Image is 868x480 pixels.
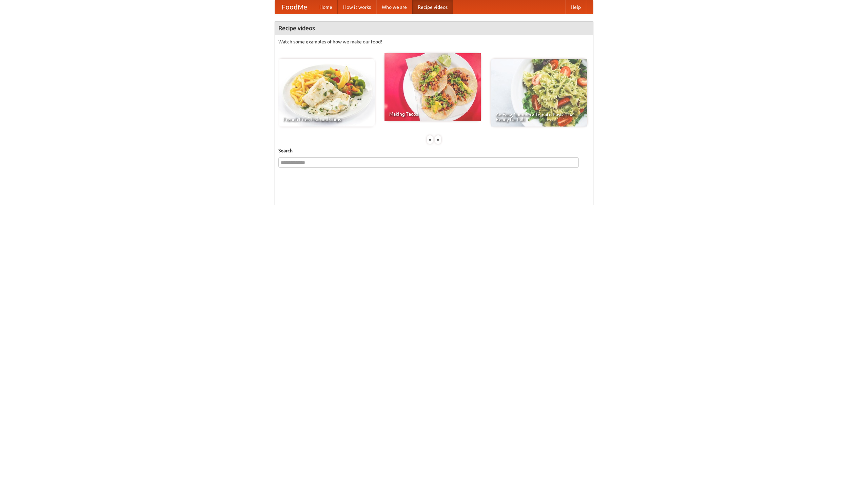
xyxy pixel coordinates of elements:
[314,0,338,14] a: Home
[496,112,583,122] span: An Easy, Summery Tomato Pasta That's Ready for Fall
[384,53,481,121] a: Making Tacos
[389,112,476,116] span: Making Tacos
[278,59,375,127] a: French Fries Fish and Chips
[435,135,441,144] div: »
[275,0,314,14] a: FoodMe
[412,0,453,14] a: Recipe videos
[278,147,590,154] h5: Search
[565,0,586,14] a: Help
[491,59,587,127] a: An Easy, Summery Tomato Pasta That's Ready for Fall
[338,0,376,14] a: How it works
[283,117,370,122] span: French Fries Fish and Chips
[275,21,593,35] h4: Recipe videos
[376,0,412,14] a: Who we are
[427,135,433,144] div: «
[278,38,590,45] p: Watch some examples of how we make our food!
